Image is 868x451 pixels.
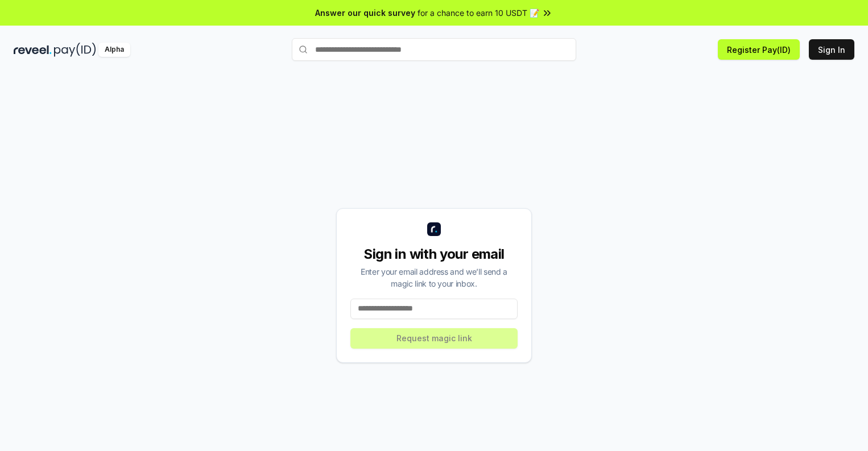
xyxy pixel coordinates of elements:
div: Alpha [98,43,130,57]
span: for a chance to earn 10 USDT 📝 [418,7,539,19]
div: Sign in with your email [350,245,518,263]
img: pay_id [54,43,96,57]
button: Sign In [809,39,854,60]
span: Answer our quick survey [315,7,415,19]
img: logo_small [427,222,441,236]
img: reveel_dark [14,43,52,57]
button: Register Pay(ID) [718,39,800,60]
div: Enter your email address and we’ll send a magic link to your inbox. [350,266,518,289]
